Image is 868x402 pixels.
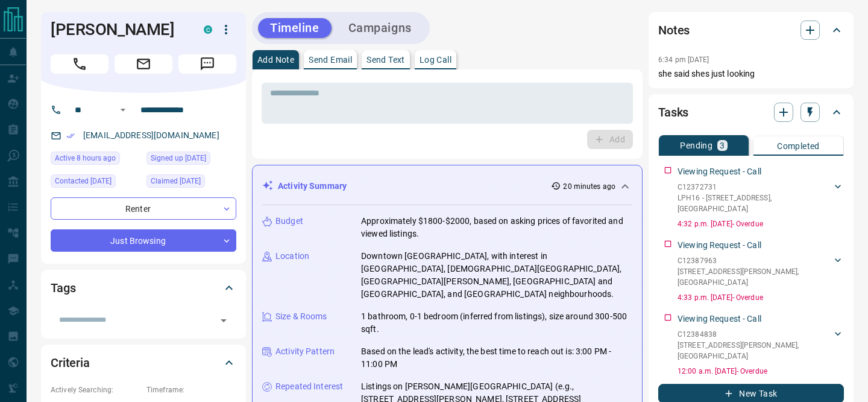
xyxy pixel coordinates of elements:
[51,174,140,191] div: Wed Dec 13 2023
[361,345,632,371] p: Based on the lead's activity, the best time to reach out is: 3:00 PM - 11:00 PM
[678,313,761,325] p: Viewing Request - Call
[115,54,172,74] span: Email
[275,345,335,358] p: Activity Pattern
[178,54,236,74] span: Message
[361,310,632,336] p: 1 bathroom, 0-1 bedroom (inferred from listings), size around 300-500 sqft.
[678,292,844,303] p: 4:33 p.m. [DATE] - Overdue
[336,18,424,38] button: Campaigns
[678,255,832,266] p: C12387963
[55,152,116,164] span: Active 8 hours ago
[777,142,820,150] p: Completed
[262,175,632,197] div: Activity Summary20 minutes ago
[420,56,451,64] p: Log Call
[658,98,844,127] div: Tasks
[366,56,405,64] p: Send Text
[275,215,303,228] p: Budget
[51,20,186,39] h1: [PERSON_NAME]
[51,152,140,168] div: Mon Sep 15 2025
[678,253,844,290] div: C12387963[STREET_ADDRESS][PERSON_NAME],[GEOGRAPHIC_DATA]
[275,310,327,323] p: Size & Rooms
[361,250,632,301] p: Downtown [GEOGRAPHIC_DATA], with interest in [GEOGRAPHIC_DATA], [DEMOGRAPHIC_DATA][GEOGRAPHIC_DAT...
[563,181,615,192] p: 20 minutes ago
[678,340,832,362] p: [STREET_ADDRESS][PERSON_NAME] , [GEOGRAPHIC_DATA]
[720,141,725,150] p: 3
[658,21,690,40] h2: Notes
[146,152,236,168] div: Mon Nov 20 2023
[51,197,236,220] div: Renter
[51,384,140,395] p: Actively Searching:
[678,219,844,229] p: 4:32 p.m. [DATE] - Overdue
[257,56,294,64] p: Add Note
[678,366,844,377] p: 12:00 a.m. [DATE] - Overdue
[151,152,206,164] span: Signed up [DATE]
[51,54,108,74] span: Call
[215,312,232,329] button: Open
[51,278,75,298] h2: Tags
[658,103,688,122] h2: Tasks
[151,175,201,187] span: Claimed [DATE]
[658,68,844,80] p: she said shes just looking
[51,348,236,377] div: Criteria
[678,266,832,288] p: [STREET_ADDRESS][PERSON_NAME] , [GEOGRAPHIC_DATA]
[678,239,761,252] p: Viewing Request - Call
[55,175,112,187] span: Contacted [DATE]
[680,141,712,150] p: Pending
[678,182,832,193] p: C12372731
[678,327,844,364] div: C12384838[STREET_ADDRESS][PERSON_NAME],[GEOGRAPHIC_DATA]
[361,215,632,240] p: Approximately $1800-$2000, based on asking prices of favorited and viewed listings.
[309,56,352,64] p: Send Email
[66,132,75,140] svg: Email Verified
[275,250,309,263] p: Location
[658,16,844,45] div: Notes
[146,174,236,191] div: Tue Nov 21 2023
[678,179,844,217] div: C12372731LPH16 - [STREET_ADDRESS],[GEOGRAPHIC_DATA]
[51,229,236,252] div: Just Browsing
[204,25,212,34] div: condos.ca
[275,380,343,393] p: Repeated Interest
[51,353,90,372] h2: Criteria
[146,384,236,395] p: Timeframe:
[51,273,236,302] div: Tags
[116,103,130,117] button: Open
[658,56,709,64] p: 6:34 pm [DATE]
[258,18,332,38] button: Timeline
[83,130,219,140] a: [EMAIL_ADDRESS][DOMAIN_NAME]
[278,180,347,193] p: Activity Summary
[678,165,761,178] p: Viewing Request - Call
[678,329,832,340] p: C12384838
[678,193,832,214] p: LPH16 - [STREET_ADDRESS] , [GEOGRAPHIC_DATA]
